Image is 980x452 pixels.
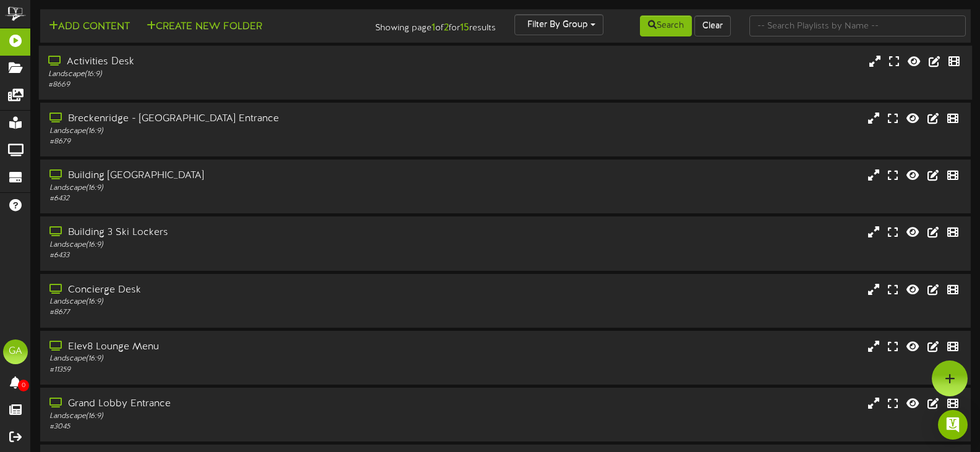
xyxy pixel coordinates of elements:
div: # 8679 [49,137,419,147]
div: Landscape ( 16:9 ) [49,411,419,422]
div: Open Intercom Messenger [938,410,968,440]
div: # 6433 [49,250,419,261]
button: Search [640,15,692,36]
div: Landscape ( 16:9 ) [49,183,419,194]
div: # 11359 [49,365,419,375]
div: Showing page of for results [349,14,505,35]
span: 0 [18,380,29,391]
div: Grand Lobby Entrance [49,397,419,411]
div: Landscape ( 16:9 ) [49,126,419,137]
div: # 6432 [49,194,419,204]
button: Create New Folder [143,19,266,35]
div: Landscape ( 16:9 ) [49,240,419,250]
button: Add Content [45,19,134,35]
div: Elev8 Lounge Menu [49,340,419,354]
button: Clear [694,15,731,36]
div: Landscape ( 16:9 ) [49,354,419,364]
strong: 15 [460,22,469,33]
div: Building [GEOGRAPHIC_DATA] [49,169,419,183]
div: Breckenridge - [GEOGRAPHIC_DATA] Entrance [49,112,419,126]
button: Filter By Group [514,14,603,35]
div: Building 3 Ski Lockers [49,226,419,240]
div: # 8677 [49,307,419,318]
div: Landscape ( 16:9 ) [48,69,419,80]
strong: 2 [444,22,449,33]
strong: 1 [432,22,435,33]
div: GA [3,339,28,364]
div: Activities Desk [48,55,419,69]
div: Landscape ( 16:9 ) [49,297,419,307]
div: # 3045 [49,422,419,432]
div: Concierge Desk [49,283,419,297]
div: # 8669 [48,80,419,90]
input: -- Search Playlists by Name -- [749,15,966,36]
